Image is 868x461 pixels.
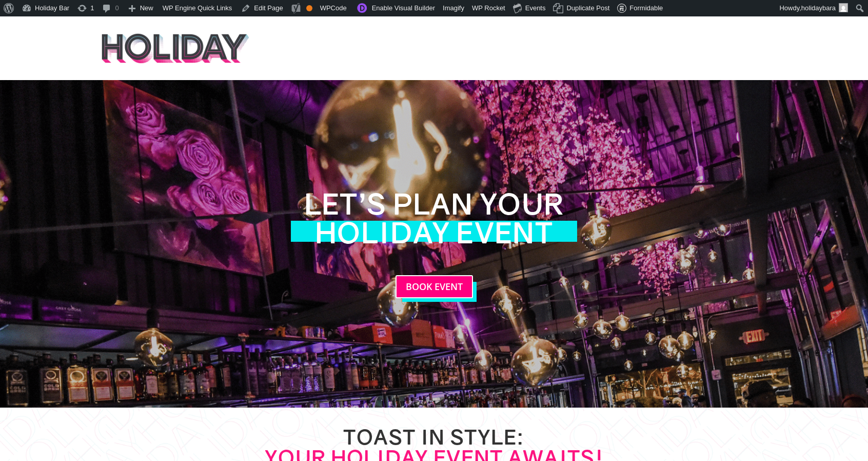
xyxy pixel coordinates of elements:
h1: Let’s Plan YOUR Holiday Event [304,189,564,252]
div: OK [306,5,312,11]
a: BOOK EVENT [396,275,473,298]
span: holidaybara [801,4,836,12]
img: holiday-logo-black [101,33,250,64]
